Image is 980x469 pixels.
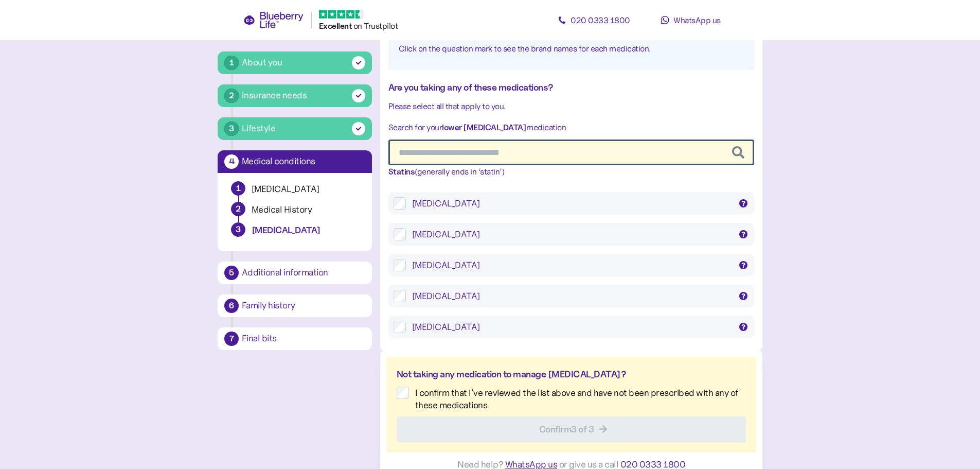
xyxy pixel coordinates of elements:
button: 5Additional information [218,262,372,284]
div: 2 [231,202,245,216]
button: 1[MEDICAL_DATA] [226,181,364,202]
button: 1About you [218,51,372,74]
div: [MEDICAL_DATA] [412,290,731,302]
button: 3Lifestyle [218,117,372,140]
div: Are you taking any of these medications? [388,80,754,95]
div: [MEDICAL_DATA] [412,259,731,271]
div: [MEDICAL_DATA] [412,321,731,333]
b: Statins [388,167,415,177]
div: Medical conditions [242,157,365,166]
a: 020 0333 1800 [548,10,640,30]
div: [MEDICAL_DATA] [252,224,359,236]
div: Lifestyle [242,121,276,135]
div: Medical History [252,204,359,216]
div: [MEDICAL_DATA] [252,183,359,195]
div: [MEDICAL_DATA] [412,228,731,240]
div: Additional information [242,268,365,277]
div: Insurance needs [242,89,307,102]
span: 020 0333 1800 [571,15,630,25]
div: 4 [224,154,239,169]
div: [MEDICAL_DATA] [412,197,731,210]
button: 7Final bits [218,327,372,350]
div: (generally ends in ‘statin’) [388,165,754,179]
div: 5 [224,266,239,280]
div: Please select all that apply to you. [388,100,754,113]
div: 3 [224,121,239,136]
div: 6 [224,299,239,313]
div: About you [242,56,282,70]
span: Excellent ️ [319,21,353,31]
span: on Trustpilot [353,21,398,31]
div: 7 [224,332,239,346]
button: 2Medical History [226,202,364,222]
button: 4Medical conditions [218,150,372,173]
div: Family history [242,301,365,310]
label: I confirm that I've reviewed the list above and have not been prescribed with any of these medica... [409,387,746,411]
div: Click on the question mark to see the brand names for each medication. [399,42,744,55]
div: 1 [231,182,245,195]
b: lower [MEDICAL_DATA] [442,123,526,132]
div: 1 [224,56,239,70]
button: 2Insurance needs [218,84,372,107]
button: 3[MEDICAL_DATA] [226,222,364,243]
div: Search for your medication [388,121,754,134]
a: WhatsApp us [645,10,737,30]
div: 3 [231,222,245,237]
div: Final bits [242,334,365,343]
div: Not taking any medication to manage [MEDICAL_DATA]? [397,367,746,381]
div: 2 [224,89,239,103]
button: 6Family history [218,294,372,317]
span: WhatsApp us [673,15,721,25]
